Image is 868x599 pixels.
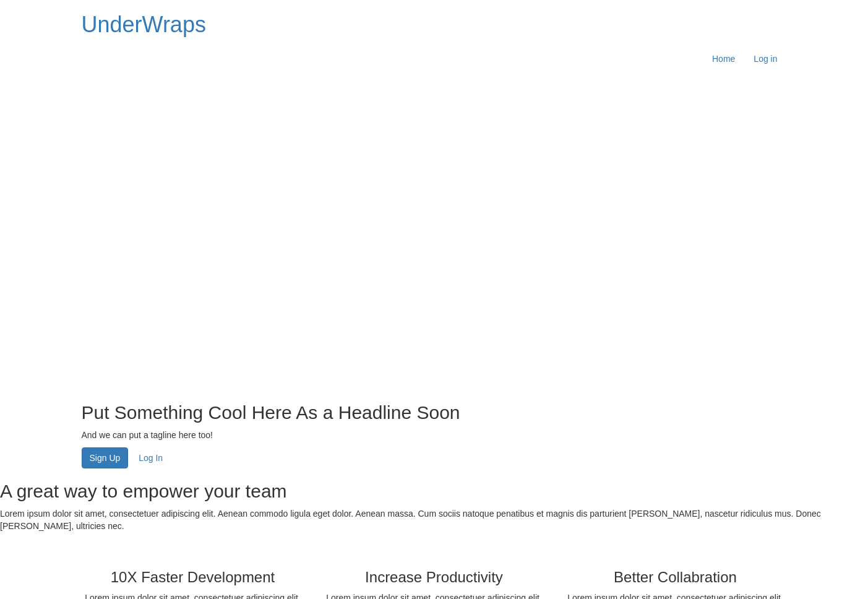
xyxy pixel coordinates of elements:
[82,447,129,468] a: Sign Up
[323,569,546,585] h3: Increase Productivity
[82,402,787,423] h2: Put Something Cool Here As a Headline Soon
[703,43,744,74] a: Home
[82,569,304,585] h3: 10X Faster Development
[564,569,787,585] h3: Better Collabration
[82,429,787,441] p: And we can put a tagline here too!
[131,447,171,468] a: Log In
[82,12,206,37] a: UnderWraps
[744,43,786,74] a: Log in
